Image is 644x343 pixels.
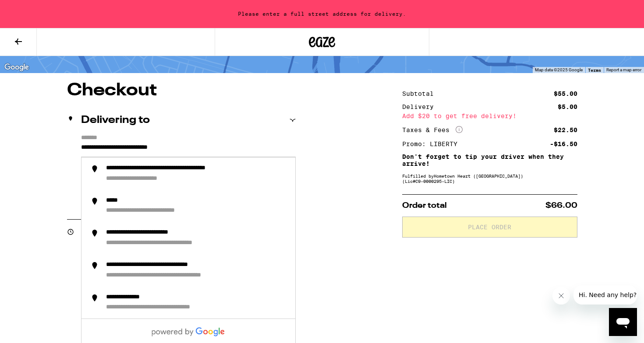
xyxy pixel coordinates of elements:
div: Subtotal [402,91,440,97]
a: Open this area in Google Maps (opens a new window) [2,62,31,73]
div: $5.00 [558,104,577,110]
div: Fulfilled by Hometown Heart ([GEOGRAPHIC_DATA]) (Lic# C9-0000295-LIC ) [402,173,577,184]
iframe: Message from company [573,285,637,304]
div: $55.00 [554,91,577,97]
iframe: Button to launch messaging window [609,308,637,336]
p: Don't forget to tip your driver when they arrive! [402,153,577,167]
span: Place Order [468,224,511,230]
div: Delivery [402,104,440,110]
div: Taxes & Fees [402,126,463,134]
div: Add $20 to get free delivery! [402,113,577,119]
a: Report a map error [606,67,641,72]
div: $22.50 [554,127,577,133]
h1: Checkout [67,82,296,99]
h2: Delivering to [81,115,150,126]
button: Place Order [402,217,577,238]
img: Google [2,62,31,73]
div: Promo: LIBERTY [402,141,464,147]
span: Map data ©2025 Google [535,67,583,72]
span: $66.00 [545,202,577,210]
span: Order total [402,202,447,210]
a: Terms [588,67,601,73]
iframe: Close message [552,287,570,304]
div: -$16.50 [550,141,577,147]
